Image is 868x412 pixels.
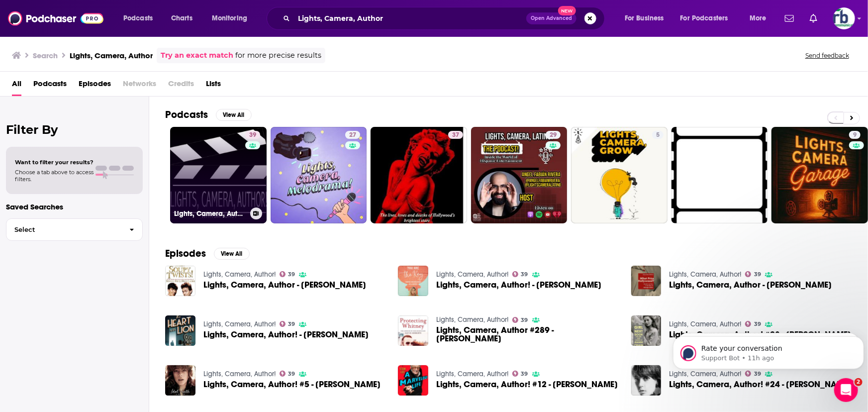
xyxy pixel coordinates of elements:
[280,271,295,277] a: 39
[833,7,855,29] img: User Profile
[521,272,528,277] span: 39
[669,281,832,289] a: Lights, Camera, Author - Elyce Helford
[833,7,855,29] button: Show profile menu
[436,370,508,378] a: Lights, Camera, Author!
[174,209,246,218] h3: Lights, Camera, Author!
[436,380,618,389] span: Lights, Camera, Author! #12 - [PERSON_NAME]
[754,272,761,277] span: 39
[8,9,103,28] img: Podchaser - Follow, Share and Rate Podcasts
[203,270,276,279] a: Lights, Camera, Author!
[371,127,467,223] a: 37
[271,127,367,223] a: 27
[165,108,252,121] a: PodcastsView All
[168,76,194,96] span: Credits
[652,131,664,139] a: 5
[436,281,601,289] span: Lights, Camera, Author! - [PERSON_NAME]
[750,11,767,25] span: More
[436,281,601,289] a: Lights, Camera, Author! - Caitlin Crosby
[280,371,295,377] a: 39
[345,131,360,139] a: 27
[33,51,58,60] h3: Search
[618,10,676,26] button: open menu
[855,378,863,386] span: 2
[294,10,526,26] input: Search podcasts, credits, & more...
[436,315,508,324] a: Lights, Camera, Author!
[6,122,143,137] h2: Filter By
[745,271,761,277] a: 39
[165,247,206,260] h2: Episodes
[436,270,508,279] a: Lights, Camera, Author!
[669,270,741,279] a: Lights, Camera, Author!
[165,266,195,296] img: Lights, Camera, Author - Jem Roberts
[33,76,67,96] a: Podcasts
[448,131,463,139] a: 37
[521,318,528,322] span: 39
[165,315,195,346] a: Lights, Camera, Author! - Martin Turnbull
[512,271,528,277] a: 39
[631,315,662,346] img: Lights, Camera, Author! #28 - Rupert Alistair
[288,322,295,326] span: 39
[206,76,221,96] a: Lists
[436,380,618,389] a: Lights, Camera, Author! #12 - Danny Fingeroth
[436,326,619,343] a: Lights, Camera, Author #289 - David Roberts
[571,127,668,223] a: 5
[245,131,260,139] a: 39
[398,315,428,346] img: Lights, Camera, Author #289 - David Roberts
[288,372,295,376] span: 39
[203,330,369,339] a: Lights, Camera, Author! - Martin Turnbull
[123,11,153,25] span: Podcasts
[512,317,528,323] a: 39
[512,371,528,377] a: 39
[161,50,233,61] a: Try an exact match
[276,7,614,30] div: Search podcasts, credits, & more...
[398,365,428,396] img: Lights, Camera, Author! #12 - Danny Fingeroth
[674,10,743,26] button: open menu
[235,50,321,61] span: for more precise results
[165,247,250,260] a: EpisodesView All
[656,130,660,140] span: 5
[853,130,857,140] span: 9
[203,380,381,389] span: Lights, Camera, Author! #5 - [PERSON_NAME]
[165,10,198,26] a: Charts
[216,109,252,121] button: View All
[288,272,295,277] span: 39
[12,76,21,96] a: All
[203,380,381,389] a: Lights, Camera, Author! #5 - Leif Garrett
[781,10,798,27] a: Show notifications dropdown
[452,130,459,140] span: 37
[212,11,247,25] span: Monitoring
[15,169,94,183] span: Choose a tab above to access filters.
[680,11,728,25] span: For Podcasters
[165,365,195,396] img: Lights, Camera, Author! #5 - Leif Garrett
[205,10,260,26] button: open menu
[79,76,111,96] span: Episodes
[15,159,94,166] span: Want to filter your results?
[203,281,366,289] a: Lights, Camera, Author - Jem Roberts
[521,372,528,376] span: 39
[802,51,852,60] button: Send feedback
[526,12,577,24] button: Open AdvancedNew
[123,76,156,96] span: Networks
[669,315,868,385] iframe: Intercom notifications message
[834,378,858,402] iframe: Intercom live chat
[631,365,662,396] img: Lights, Camera, Author! #24 - Jenny Boyd
[349,130,356,140] span: 27
[165,108,208,121] h2: Podcasts
[546,131,561,139] a: 29
[171,11,193,25] span: Charts
[669,281,832,289] span: Lights, Camera, Author - [PERSON_NAME]
[398,266,428,296] img: Lights, Camera, Author! - Caitlin Crosby
[631,266,662,296] a: Lights, Camera, Author - Elyce Helford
